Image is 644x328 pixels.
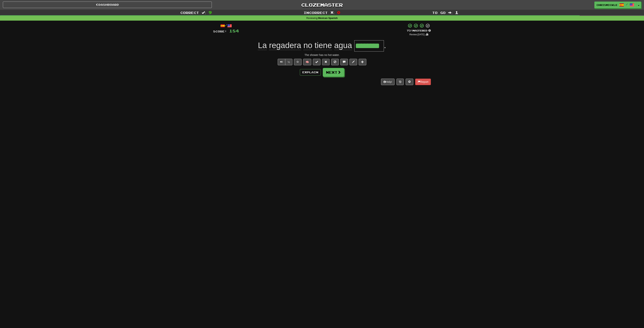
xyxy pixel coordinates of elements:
[594,2,636,8] a: ChrisMickle /
[407,29,431,32] div: Mastered
[359,59,366,65] button: Add to collection (alt+a)
[209,10,212,15] span: 9
[448,11,452,14] span: :
[409,33,425,36] small: Review: [DATE]
[331,59,339,65] button: Ignore sentence (alt+i)
[350,59,357,65] button: Edit sentence (alt+d)
[323,68,344,77] button: Next
[269,41,301,50] span: regadera
[258,41,267,50] span: La
[384,41,386,50] span: .
[218,2,426,8] a: Clozemaster
[294,59,302,65] button: Favorite sentence (alt+f)
[626,3,628,6] span: /
[180,11,199,15] span: Correct
[318,17,338,19] strong: Mexican Spanish
[340,59,348,65] button: Discuss sentence (alt+u)
[432,11,446,15] span: To go
[213,23,239,28] div: /
[304,11,328,15] span: Incorrect
[229,28,239,33] span: 184
[285,59,292,65] button: ½
[303,59,311,65] button: 🧠
[334,41,352,50] span: agua
[337,10,340,15] span: 0
[396,79,404,85] button: Round history (alt+y)
[330,11,335,14] span: :
[213,53,431,57] div: The shower has no hot water.
[3,2,212,8] a: Dashboard
[303,41,312,50] span: no
[415,79,431,85] button: Report
[315,41,332,50] span: tiene
[213,30,227,33] span: Score:
[381,79,395,85] button: Help!
[407,29,413,32] span: 75 %
[596,3,617,7] span: ChrisMickle
[313,59,320,65] button: Set this sentence to 100% Mastered (alt+m)
[202,11,206,14] span: :
[322,59,330,65] button: Reset to 0% Mastered (alt+r)
[300,69,321,76] button: Explain
[455,10,458,15] span: 1
[278,59,285,65] button: Play sentence audio (ctl+space)
[277,59,292,65] div: Text-to-speech controls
